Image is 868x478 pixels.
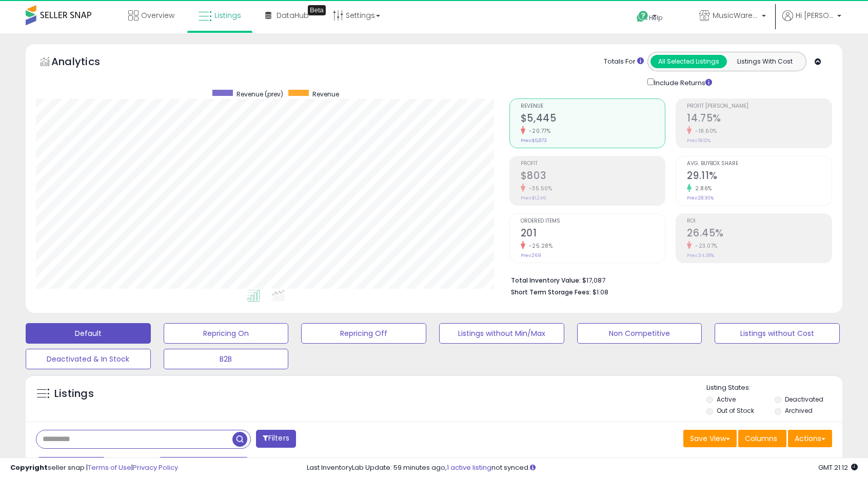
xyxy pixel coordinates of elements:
button: Non Competitive [577,323,702,344]
li: $17,087 [511,273,824,286]
span: Overview [141,10,174,21]
div: seller snap | | [10,463,178,473]
button: Listings without Min/Max [439,323,564,344]
small: Prev: $1,246 [521,195,546,201]
span: Revenue [312,90,339,98]
span: Avg. Buybox Share [687,161,832,167]
label: Deactivated [785,395,823,404]
a: Help [628,3,683,33]
b: Total Inventory Value: [511,276,581,285]
span: 2025-09-12 21:12 GMT [818,463,858,472]
span: DataHub [277,10,309,21]
button: Default [26,323,151,344]
small: Prev: $6,873 [521,137,547,144]
small: -25.28% [525,242,553,250]
small: Prev: 18.12% [687,137,711,144]
div: Include Returns [640,76,724,88]
button: Deactivated & In Stock [26,349,151,369]
h2: 14.75% [687,112,832,126]
h2: 26.45% [687,227,832,241]
b: Short Term Storage Fees: [511,288,591,296]
h5: Analytics [51,54,120,71]
i: Get Help [636,10,649,23]
small: -18.60% [692,127,717,135]
button: Columns [738,430,786,447]
button: Repricing Off [301,323,426,344]
button: B2B [164,349,289,369]
p: Listing States: [706,383,842,393]
span: Help [649,13,663,22]
a: Privacy Policy [133,463,178,472]
div: Totals For [604,57,644,67]
span: ROI [687,218,832,224]
button: Actions [788,430,832,447]
label: Archived [785,406,813,415]
button: Listings without Cost [715,323,840,344]
span: Columns [745,433,777,444]
small: -20.77% [525,127,551,135]
span: $1.08 [593,287,608,297]
button: Aug-29 - Sep-04 [159,457,249,474]
span: Listings [214,10,241,21]
h2: 29.11% [687,170,832,184]
h2: $5,445 [521,112,665,126]
span: Profit [PERSON_NAME] [687,104,832,109]
small: Prev: 34.38% [687,252,714,258]
button: Listings With Cost [726,55,803,68]
button: All Selected Listings [650,55,727,68]
small: Prev: 269 [521,252,541,258]
strong: Copyright [10,463,48,472]
small: 2.86% [692,185,712,192]
button: Last 7 Days [37,457,106,474]
h2: $803 [521,170,665,184]
small: -23.07% [692,242,718,250]
div: Last InventoryLab Update: 59 minutes ago, not synced. [307,463,858,473]
label: Out of Stock [717,406,754,415]
button: Repricing On [164,323,289,344]
div: Tooltip anchor [308,5,326,15]
span: MusicWarehouse [713,10,759,21]
span: Ordered Items [521,218,665,224]
span: Hi [PERSON_NAME] [796,10,834,21]
span: Revenue [521,104,665,109]
h2: 201 [521,227,665,241]
button: Save View [683,430,737,447]
h5: Listings [54,387,94,401]
span: Profit [521,161,665,167]
a: Terms of Use [88,463,131,472]
a: 1 active listing [447,463,491,472]
button: Filters [256,430,296,448]
label: Active [717,395,736,404]
a: Hi [PERSON_NAME] [782,10,841,33]
small: -35.50% [525,185,553,192]
span: Revenue (prev) [236,90,283,98]
small: Prev: 28.30% [687,195,714,201]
